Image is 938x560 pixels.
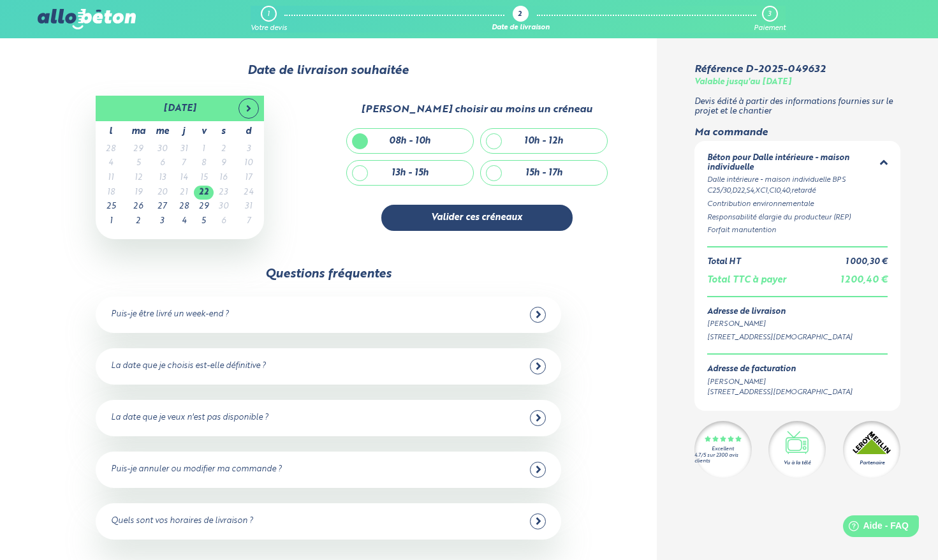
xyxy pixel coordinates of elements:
[754,24,786,33] div: Paiement
[784,459,810,467] div: Vu à la télé
[150,186,174,200] td: 20
[707,377,853,388] div: [PERSON_NAME]
[525,168,562,179] div: 15h - 17h
[265,267,392,281] div: Questions fréquentes
[174,200,194,214] td: 28
[840,276,888,284] span: 1 200,40 €
[214,142,233,157] td: 2
[233,156,264,171] td: 10
[174,156,194,171] td: 7
[194,214,214,229] td: 5
[707,175,888,196] div: Dalle intérieure - maison individuelle BPS C25/30,D22,S4,XC1,Cl0,40,retardé
[96,156,126,171] td: 4
[707,387,853,398] div: [STREET_ADDRESS][DEMOGRAPHIC_DATA]
[96,200,126,214] td: 25
[126,156,150,171] td: 5
[174,142,194,157] td: 31
[492,6,550,33] a: 2 Date de livraison
[518,11,522,19] div: 2
[694,127,901,138] div: Ma commande
[860,459,884,467] div: Partenaire
[707,199,888,210] div: Contribution environnementale
[251,24,287,33] div: Votre devis
[111,465,282,475] div: Puis-je annuler ou modifier ma commande ?
[96,171,126,186] td: 11
[126,200,150,214] td: 26
[194,142,214,157] td: 1
[214,171,233,186] td: 16
[194,186,214,200] td: 22
[233,186,264,200] td: 24
[96,186,126,200] td: 18
[392,168,429,179] div: 13h - 15h
[707,332,888,343] div: [STREET_ADDRESS][DEMOGRAPHIC_DATA]
[694,453,752,464] div: 4.7/5 sur 2300 avis clients
[524,136,563,147] div: 10h - 12h
[251,6,287,33] a: 1 Votre devis
[126,214,150,229] td: 2
[174,171,194,186] td: 14
[694,64,825,75] div: Référence D-2025-049632
[233,171,264,186] td: 17
[111,362,266,371] div: La date que je choisis est-elle définitive ?
[233,200,264,214] td: 31
[824,510,924,546] iframe: Help widget launcher
[707,275,786,286] div: Total TTC à payer
[754,6,786,33] a: 3 Paiement
[126,142,150,157] td: 29
[707,154,880,172] div: Béton pour Dalle intérieure - maison individuelle
[96,121,126,142] th: l
[194,171,214,186] td: 15
[361,104,592,115] div: [PERSON_NAME] choisir au moins un créneau
[846,258,888,267] div: 1 000,30 €
[233,121,264,142] th: d
[214,121,233,142] th: s
[707,154,888,175] summary: Béton pour Dalle intérieure - maison individuelle
[694,98,901,116] p: Devis édité à partir des informations fournies sur le projet et le chantier
[194,156,214,171] td: 8
[214,214,233,229] td: 6
[150,121,174,142] th: me
[214,156,233,171] td: 9
[233,142,264,157] td: 3
[150,214,174,229] td: 3
[707,307,888,317] div: Adresse de livraison
[150,171,174,186] td: 13
[96,142,126,157] td: 28
[111,413,268,423] div: La date que je veux n'est pas disponible ?
[38,9,136,29] img: allobéton
[194,200,214,214] td: 29
[126,96,233,121] th: [DATE]
[174,121,194,142] th: j
[233,214,264,229] td: 7
[150,156,174,171] td: 6
[174,186,194,200] td: 21
[707,319,888,330] div: [PERSON_NAME]
[267,10,270,18] div: 1
[174,214,194,229] td: 4
[150,142,174,157] td: 30
[111,310,229,320] div: Puis-je être livré un week-end ?
[111,517,253,526] div: Quels sont vos horaires de livraison ?
[96,214,126,229] td: 1
[694,78,791,87] div: Valable jusqu'au [DATE]
[707,365,853,374] div: Adresse de facturation
[768,10,771,18] div: 3
[150,200,174,214] td: 27
[126,186,150,200] td: 19
[707,258,740,267] div: Total HT
[707,212,888,223] div: Responsabilité élargie du producteur (REP)
[712,446,734,452] div: Excellent
[492,24,550,33] div: Date de livraison
[214,186,233,200] td: 23
[214,200,233,214] td: 30
[194,121,214,142] th: v
[389,136,430,147] div: 08h - 10h
[38,64,619,78] div: Date de livraison souhaitée
[126,171,150,186] td: 12
[126,121,150,142] th: ma
[381,205,573,231] button: Valider ces créneaux
[707,225,888,236] div: Forfait manutention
